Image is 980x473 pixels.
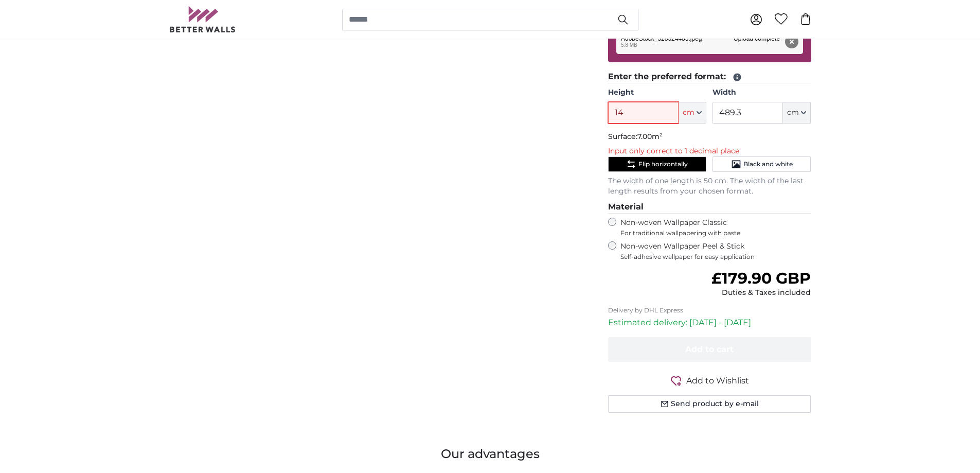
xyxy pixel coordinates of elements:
span: cm [787,108,799,118]
button: cm [783,102,811,124]
span: Self-adhesive wallpaper for easy application [620,253,811,261]
legend: Material [608,201,811,214]
h3: Our advantages [169,446,811,462]
span: 7.00m² [637,132,663,141]
label: Non-woven Wallpaper Classic [620,218,811,237]
p: Estimated delivery: [DATE] - [DATE] [608,317,811,329]
p: Surface: [608,132,811,142]
label: Height [608,87,706,98]
button: cm [679,102,706,124]
button: Add to cart [608,337,811,362]
button: Send product by e-mail [608,395,811,413]
span: Flip horizontally [638,160,688,168]
label: Non-woven Wallpaper Peel & Stick [620,241,811,261]
span: Add to Wishlist [686,375,749,387]
span: cm [683,108,694,118]
span: Add to cart [685,344,734,354]
button: Flip horizontally [608,156,706,172]
div: Duties & Taxes included [711,288,811,298]
span: Black and white [743,160,793,168]
button: Black and white [712,156,811,172]
legend: Enter the preferred format: [608,71,811,83]
label: Width [712,87,811,98]
span: £179.90 GBP [711,269,811,288]
p: The width of one length is 50 cm. The width of the last length results from your chosen format. [608,176,811,197]
img: Betterwalls [169,6,236,32]
button: Add to Wishlist [608,374,811,387]
p: Delivery by DHL Express [608,306,811,314]
p: Input only correct to 1 decimal place [608,146,811,156]
span: For traditional wallpapering with paste [620,229,811,237]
